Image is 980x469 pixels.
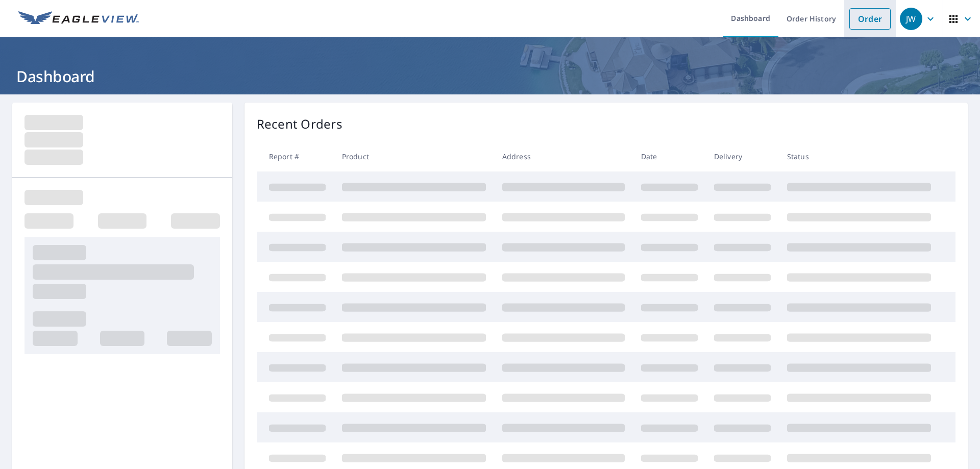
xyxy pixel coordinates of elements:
p: Recent Orders [257,115,342,133]
th: Address [494,141,633,171]
a: Order [849,8,891,30]
th: Delivery [706,141,779,171]
th: Product [334,141,494,171]
div: JW [900,8,922,30]
img: EV Logo [18,11,139,27]
th: Date [633,141,706,171]
h1: Dashboard [12,66,968,87]
th: Report # [257,141,334,171]
th: Status [779,141,939,171]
